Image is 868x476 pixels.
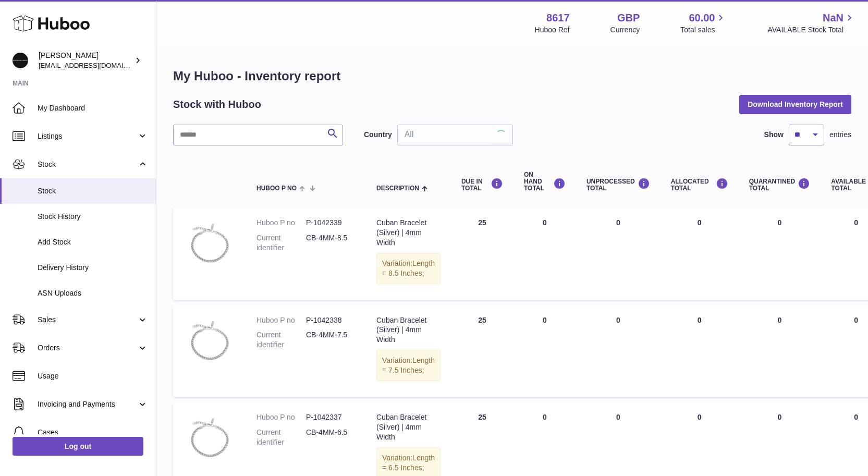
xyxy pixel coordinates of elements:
[256,218,306,228] dt: Huboo P no
[823,11,843,25] span: NaN
[38,371,148,381] span: Usage
[767,25,855,35] span: AVAILABLE Stock Total
[382,454,435,472] span: Length = 6.5 Inches;
[256,233,306,253] dt: Current identifier
[382,259,435,277] span: Length = 8.5 Inches;
[173,97,261,112] h2: Stock with Huboo
[546,11,570,25] strong: 8617
[38,212,148,222] span: Stock History
[461,178,503,192] div: DUE IN TOTAL
[524,172,566,192] div: ON HAND Total
[306,330,356,350] dd: CB-4MM-7.5
[38,131,137,141] span: Listings
[306,233,356,253] dd: CB-4MM-8.5
[306,412,356,422] dd: P-1042337
[778,413,782,421] span: 0
[184,315,236,368] img: product image
[680,25,727,35] span: Total sales
[13,437,143,456] a: Log out
[306,315,356,325] dd: P-1042338
[514,305,576,397] td: 0
[13,53,28,68] img: hello@alfredco.com
[39,61,153,69] span: [EMAIL_ADDRESS][DOMAIN_NAME]
[661,208,739,299] td: 0
[38,288,148,298] span: ASN Uploads
[306,218,356,228] dd: P-1042339
[306,428,356,447] dd: CB-4MM-6.5
[829,130,851,140] span: entries
[38,263,148,273] span: Delivery History
[689,11,715,25] span: 60.00
[749,178,811,192] div: QUARANTINED Total
[661,305,739,397] td: 0
[586,178,650,192] div: UNPROCESSED Total
[739,95,851,114] button: Download Inventory Report
[39,51,132,70] div: [PERSON_NAME]
[671,178,728,192] div: ALLOCATED Total
[535,25,570,35] div: Huboo Ref
[256,315,306,325] dt: Huboo P no
[576,305,661,397] td: 0
[38,315,137,325] span: Sales
[778,218,782,227] span: 0
[256,330,306,350] dt: Current identifier
[617,11,640,25] strong: GBP
[767,11,855,35] a: NaN AVAILABLE Stock Total
[778,316,782,324] span: 0
[376,350,441,381] div: Variation:
[376,218,441,248] div: Cuban Bracelet (Silver) | 4mm Width
[764,130,784,140] label: Show
[256,412,306,422] dt: Huboo P no
[38,103,148,113] span: My Dashboard
[256,428,306,447] dt: Current identifier
[38,160,137,169] span: Stock
[514,208,576,299] td: 0
[576,208,661,299] td: 0
[376,185,419,192] span: Description
[38,399,137,409] span: Invoicing and Payments
[376,412,441,442] div: Cuban Bracelet (Silver) | 4mm Width
[451,305,514,397] td: 25
[256,185,297,192] span: Huboo P no
[38,186,148,196] span: Stock
[38,428,148,437] span: Cases
[38,237,148,247] span: Add Stock
[184,412,236,465] img: product image
[364,130,392,140] label: Country
[680,11,727,35] a: 60.00 Total sales
[451,208,514,299] td: 25
[376,253,441,284] div: Variation:
[376,315,441,345] div: Cuban Bracelet (Silver) | 4mm Width
[173,68,851,84] h1: My Huboo - Inventory report
[610,25,640,35] div: Currency
[38,343,137,353] span: Orders
[184,218,236,270] img: product image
